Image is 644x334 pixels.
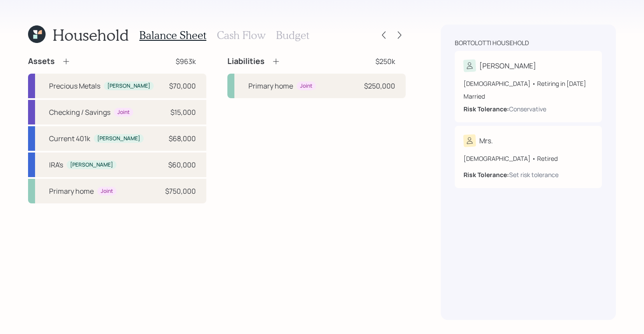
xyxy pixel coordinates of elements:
[49,160,63,170] div: IRA's
[101,188,113,195] div: Joint
[97,135,140,142] div: [PERSON_NAME]
[139,29,206,42] h3: Balance Sheet
[165,186,196,196] div: $750,000
[364,81,395,91] div: $250,000
[509,104,546,114] div: Conservative
[464,105,509,113] b: Risk Tolerance:
[169,133,196,144] div: $68,000
[107,82,150,90] div: [PERSON_NAME]
[168,160,196,170] div: $60,000
[49,133,90,144] div: Current 401k
[464,171,509,179] b: Risk Tolerance:
[464,79,593,88] div: [DEMOGRAPHIC_DATA] • Retiring in [DATE]
[49,107,110,117] div: Checking / Savings
[464,92,593,101] div: Married
[49,81,100,91] div: Precious Metals
[176,56,196,67] div: $963k
[28,57,55,66] h4: Assets
[479,60,536,71] div: [PERSON_NAME]
[276,29,309,42] h3: Budget
[53,25,129,44] h1: Household
[375,56,395,67] div: $250k
[169,81,196,91] div: $70,000
[455,39,529,47] div: Bortolotti household
[117,109,130,116] div: Joint
[49,186,94,196] div: Primary home
[479,135,493,146] div: Mrs.
[464,154,593,163] div: [DEMOGRAPHIC_DATA] • Retired
[227,57,265,66] h4: Liabilities
[70,161,113,169] div: [PERSON_NAME]
[217,29,265,42] h3: Cash Flow
[300,82,312,90] div: Joint
[170,107,196,117] div: $15,000
[509,170,559,179] div: Set risk tolerance
[248,81,293,91] div: Primary home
